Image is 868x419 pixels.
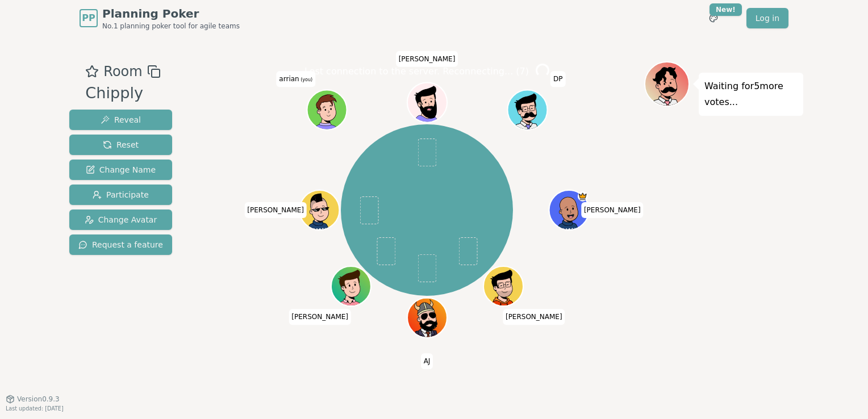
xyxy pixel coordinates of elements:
span: Click to change your name [396,51,458,67]
span: Last updated: [DATE] [6,405,64,412]
div: Chipply [85,82,160,105]
a: PPPlanning PokerNo.1 planning poker tool for agile teams [80,6,240,31]
span: Version 0.9.3 [17,395,60,404]
button: Request a feature [69,234,172,255]
span: PP [82,11,95,25]
span: Change Name [86,164,156,175]
span: No.1 planning poker tool for agile teams [102,22,240,31]
span: Melissa is the host [577,191,587,202]
span: Click to change your name [276,71,315,87]
button: Reset [69,135,172,155]
p: Lost connection to the server. Reconnecting... ( 7 ) [304,64,529,79]
span: Request a feature [78,239,163,250]
button: Participate [69,185,172,205]
p: Waiting for 5 more votes... [704,78,798,110]
span: Click to change your name [503,309,565,325]
button: New! [703,8,724,28]
span: Reveal [101,114,141,125]
span: Change Avatar [85,214,157,225]
button: Reveal [69,110,172,130]
span: Click to change your name [550,71,565,87]
span: (you) [299,77,313,82]
a: Log in [746,8,788,28]
span: Reset [103,139,139,150]
button: Change Avatar [69,209,172,230]
span: Planning Poker [102,6,240,22]
button: Change Name [69,160,172,180]
span: Room [103,61,142,82]
span: Click to change your name [289,309,351,325]
span: Participate [93,189,149,200]
button: Add as favourite [85,61,99,82]
span: Click to change your name [244,202,307,218]
div: New! [710,3,742,16]
button: Click to change your avatar [308,91,345,129]
button: Version0.9.3 [6,395,60,404]
span: Click to change your name [421,354,433,370]
span: Click to change your name [581,202,644,218]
